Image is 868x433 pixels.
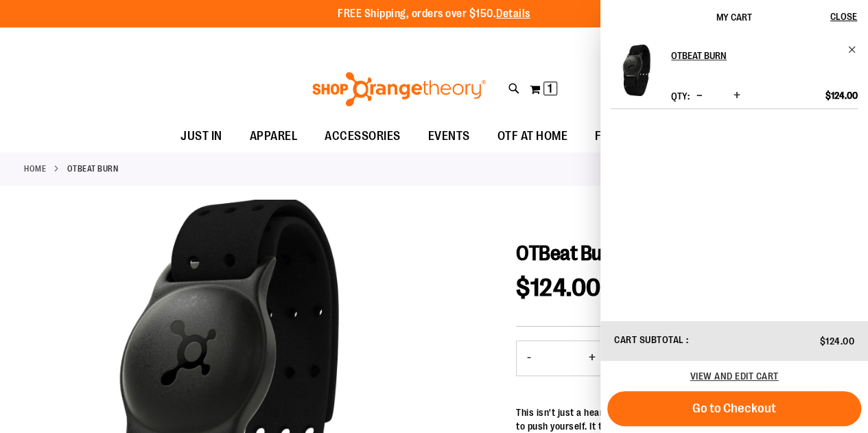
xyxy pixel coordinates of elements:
a: Home [24,163,46,175]
button: Decrease product quantity [517,341,541,375]
span: Cart Subtotal [614,334,684,345]
span: Go to Checkout [692,401,776,416]
a: FINAL PUSH SALE [581,121,701,152]
span: $124.00 [825,89,858,102]
span: APPAREL [250,121,298,152]
p: FREE Shipping, orders over $150. [338,6,530,22]
button: Go to Checkout [607,391,861,426]
button: Increase product quantity [730,89,744,103]
span: $124.00 [516,274,601,302]
img: OTBeat Burn [611,45,662,96]
a: OTBeat Burn [611,45,662,105]
a: APPAREL [236,121,312,152]
span: OTBeat Burn [516,242,620,265]
span: EVENTS [428,121,470,152]
span: OTF AT HOME [497,121,568,152]
input: Product quantity [541,342,578,375]
a: JUST IN [167,121,236,152]
strong: OTBeat Burn [67,163,119,175]
h2: OTBeat Burn [671,45,839,67]
span: FINAL PUSH SALE [595,121,688,152]
img: Shop Orangetheory [310,72,488,106]
button: Decrease product quantity [693,89,706,103]
li: Product [611,45,858,109]
span: $124.00 [820,336,855,347]
span: JUST IN [180,121,222,152]
a: EVENTS [414,121,484,152]
label: Qty [671,91,690,102]
a: OTF AT HOME [484,121,582,152]
span: ACCESSORIES [325,121,401,152]
span: 1 [548,82,552,95]
a: View and edit cart [690,371,779,382]
a: OTBeat Burn [671,45,858,67]
a: Remove item [847,45,858,55]
button: Increase product quantity [578,341,606,375]
span: My Cart [716,12,752,23]
a: Details [496,8,530,20]
a: ACCESSORIES [311,121,414,152]
span: Close [830,11,857,22]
